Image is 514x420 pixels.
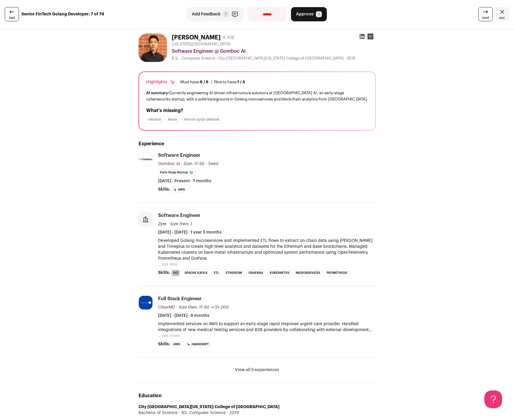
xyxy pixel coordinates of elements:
[158,321,376,333] p: Implemented services on AWS to support an early-stage rapid response urgent care provider. Handle...
[139,296,152,309] img: 51151c2cb4b9007dfc35e260eb2ad197a965869e87c23c1ff4adf61894f0ad50.jpg
[158,178,211,184] span: [DATE] - Present · 7 months
[172,48,376,55] div: Software Engineer @ Gomboc AI
[158,152,200,159] div: Software Engineer
[223,11,229,17] span: F
[168,222,192,226] span: · Size then: 1
[235,367,279,373] button: View all 5 experiences
[139,33,167,62] img: 387ef9f7ff6b801230bcd5fd95697a287c7a9a98ae2e8979571d0473dd4f9750.jpg
[146,91,169,95] span: AI summary:
[223,35,235,41] div: 6 YOE
[171,270,180,276] li: Go
[158,229,222,235] span: [DATE] - [DATE] · 1 year 5 months
[158,296,202,302] div: Full Stack Engineer
[499,15,505,20] span: esc
[139,392,376,399] h2: Education
[139,140,376,147] h2: Experience
[158,270,170,276] span: Skills:
[9,15,15,20] span: last
[158,212,200,219] div: Software Engineer
[166,116,179,123] div: Moov
[171,186,187,193] li: AWS
[158,162,180,166] span: Gomboc AI
[224,270,244,276] li: Ethereum
[482,15,489,20] span: next
[172,56,376,61] div: B.S. - Computer Science - City [GEOGRAPHIC_DATA][US_STATE]-College of [GEOGRAPHIC_DATA] - 2019
[324,270,349,276] li: Prometheus
[268,270,291,276] li: Kubernetes
[226,410,239,416] span: 2019
[208,162,218,166] span: Seed
[158,261,177,267] button: ...see less
[21,11,104,17] strong: Senior FinTech Golang Developer: 7 of 79
[158,238,376,261] p: Developed Golang microservices and implemented ETL flows to extract on-chain data using [PERSON_N...
[5,7,19,21] a: last
[180,80,209,84] div: Must have:
[237,80,245,84] span: 1 / 4
[182,270,209,276] li: Apache Kafka
[158,169,196,176] li: Early Stage Startup
[146,107,368,114] h2: What's missing?
[212,270,221,276] li: ETL
[246,270,265,276] li: Grafana
[139,213,152,226] img: company-logo-placeholder-414d4e2ec0e2ddebbe968bf319fdfe5acfe0c9b87f798d344e800bc9a89632a0.png
[139,405,279,409] strong: City [GEOGRAPHIC_DATA][US_STATE]-College of [GEOGRAPHIC_DATA]
[214,80,245,84] div: Nice to have:
[187,7,244,21] button: Add Feedback F
[158,222,166,226] span: Zyre
[146,79,176,85] div: Highlights
[206,161,207,167] span: ·
[158,341,170,347] span: Skills:
[291,7,327,21] button: Approve A
[180,80,245,84] ul: |
[146,116,163,123] div: Fintech
[484,390,502,408] iframe: Help Scout Beacon - Open
[182,116,221,123] div: Any of: CI/CD, OpenAPI
[495,7,509,21] a: Close
[296,11,314,17] span: Approve
[139,157,152,161] img: 9c7ffa7d3c02a9f757b229bb565badd065964f0f92d0680b32c9b3e766c783fa
[146,90,368,102] div: Currently engineering AI-driven infrastructure solutions at [GEOGRAPHIC_DATA] AI, an early-stage ...
[172,33,221,42] h1: [PERSON_NAME]
[192,11,221,17] span: Add Feedback
[172,42,231,47] span: [US_STATE][GEOGRAPHIC_DATA]
[171,341,182,348] li: AWS
[200,80,209,84] span: 6 / 6
[181,162,205,166] span: · Size: 11-50
[478,7,493,21] a: next
[158,333,180,339] button: ...see more
[184,341,211,348] li: JavaScript
[158,305,175,309] span: ClearMD
[158,313,209,319] span: [DATE] - [DATE] · 9 months
[139,410,376,416] div: Bachelor of Science - BS, Computer Science
[316,11,322,17] span: A
[158,186,170,192] span: Skills:
[294,270,322,276] li: Microservices
[176,305,229,309] span: · Size then: 11-50 → 51-200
